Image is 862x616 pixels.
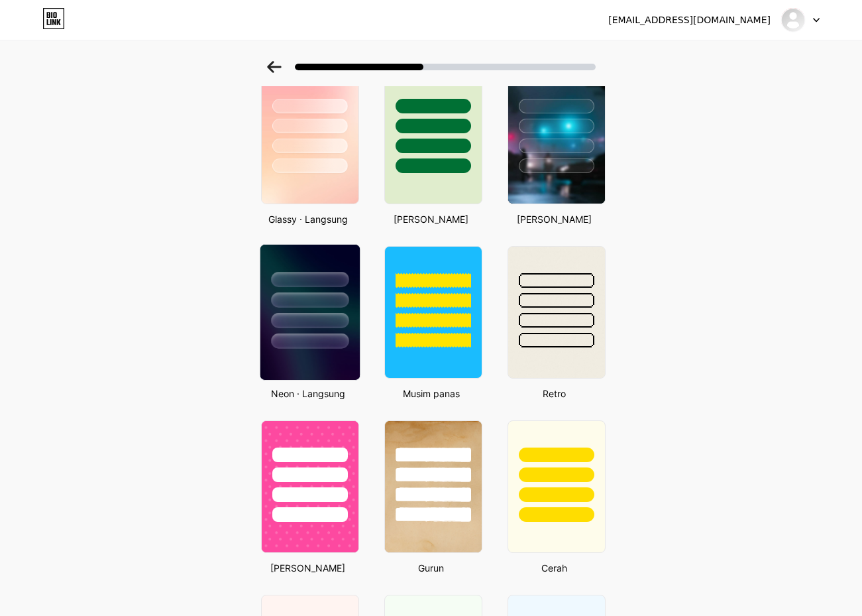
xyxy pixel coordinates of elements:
font: [PERSON_NAME] [270,562,345,574]
font: Gurun [418,562,444,574]
font: [EMAIL_ADDRESS][DOMAIN_NAME] [608,15,771,25]
font: Cerah [541,562,567,574]
img: RAFLOY [781,7,806,32]
font: Retro [543,388,566,399]
font: [PERSON_NAME] [517,214,592,225]
font: Neon · Langsung [271,388,345,399]
font: Glassy · Langsung [268,214,348,225]
img: neon.jpg [260,245,359,380]
font: Musim panas [403,388,460,399]
font: [PERSON_NAME] [394,214,468,225]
